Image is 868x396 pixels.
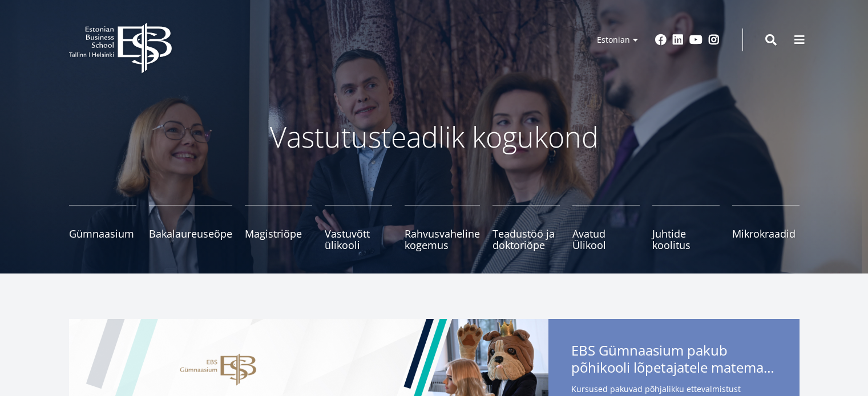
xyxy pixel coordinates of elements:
[492,205,560,251] a: Teadustöö ja doktoriõpe
[405,205,480,251] a: Rahvusvaheline kogemus
[325,205,392,251] a: Vastuvõtt ülikooli
[149,205,232,251] a: Bakalaureuseõpe
[571,359,777,376] span: põhikooli lõpetajatele matemaatika- ja eesti keele kursuseid
[245,205,312,251] a: Magistriõpe
[732,205,800,251] a: Mikrokraadid
[132,120,737,154] p: Vastutusteadlik kogukond
[652,205,720,251] a: Juhtide koolitus
[69,205,136,251] a: Gümnaasium
[572,205,640,251] a: Avatud Ülikool
[708,34,720,46] a: Instagram
[689,34,703,46] a: Youtube
[732,228,800,239] span: Mikrokraadid
[572,228,640,251] span: Avatud Ülikool
[69,228,136,239] span: Gümnaasium
[405,228,480,251] span: Rahvusvaheline kogemus
[325,228,392,251] span: Vastuvõtt ülikooli
[245,228,312,239] span: Magistriõpe
[672,34,684,46] a: Linkedin
[652,228,720,251] span: Juhtide koolitus
[571,342,777,379] span: EBS Gümnaasium pakub
[655,34,667,46] a: Facebook
[149,228,232,239] span: Bakalaureuseõpe
[492,228,560,251] span: Teadustöö ja doktoriõpe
